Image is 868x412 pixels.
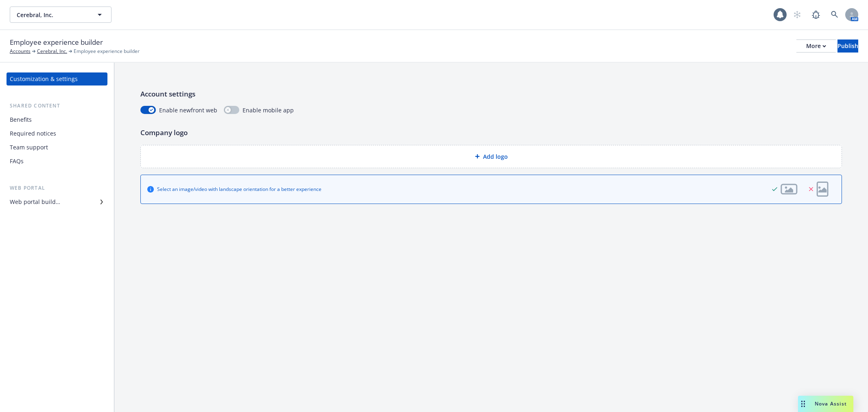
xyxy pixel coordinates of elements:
[7,102,107,110] div: Shared content
[10,155,24,168] div: FAQs
[798,396,808,412] div: Drag to move
[10,72,78,85] div: Customization & settings
[796,39,836,53] button: More
[10,113,32,126] div: Benefits
[7,113,107,126] a: Benefits
[789,7,805,23] a: Start snowing
[37,48,67,55] a: Cerebral, Inc.
[243,106,294,114] span: Enable mobile app
[140,145,842,168] div: Add logo
[837,39,858,53] button: Publish
[10,127,56,140] div: Required notices
[7,72,107,85] a: Customization & settings
[826,7,843,23] a: Search
[7,184,107,192] div: Web portal
[7,127,107,140] a: Required notices
[74,48,140,55] span: Employee experience builder
[157,186,321,193] div: Select an image/video with landscape orientation for a better experience
[10,37,103,48] span: Employee experience builder
[808,7,824,23] a: Report a Bug
[159,106,217,114] span: Enable newfront web
[806,40,826,52] div: More
[10,141,48,154] div: Team support
[140,127,842,138] p: Company logo
[815,400,847,407] span: Nova Assist
[140,89,842,99] p: Account settings
[7,141,107,154] a: Team support
[798,396,853,412] button: Nova Assist
[10,195,60,208] div: Web portal builder
[483,152,508,161] span: Add logo
[10,7,112,23] button: Cerebral, Inc.
[17,11,87,19] span: Cerebral, Inc.
[7,195,107,208] a: Web portal builder
[10,48,31,55] a: Accounts
[7,155,107,168] a: FAQs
